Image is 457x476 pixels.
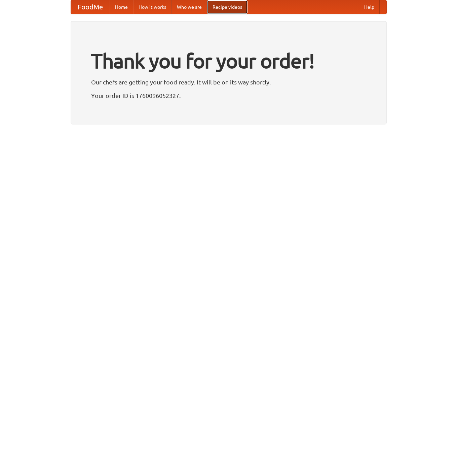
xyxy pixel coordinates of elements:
[359,0,380,14] a: Help
[207,0,247,14] a: Recipe videos
[91,45,366,77] h1: Thank you for your order!
[172,0,207,14] a: Who we are
[110,0,133,14] a: Home
[91,90,366,101] p: Your order ID is 1760096052327.
[91,77,366,87] p: Our chefs are getting your food ready. It will be on its way shortly.
[133,0,172,14] a: How it works
[71,0,110,14] a: FoodMe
